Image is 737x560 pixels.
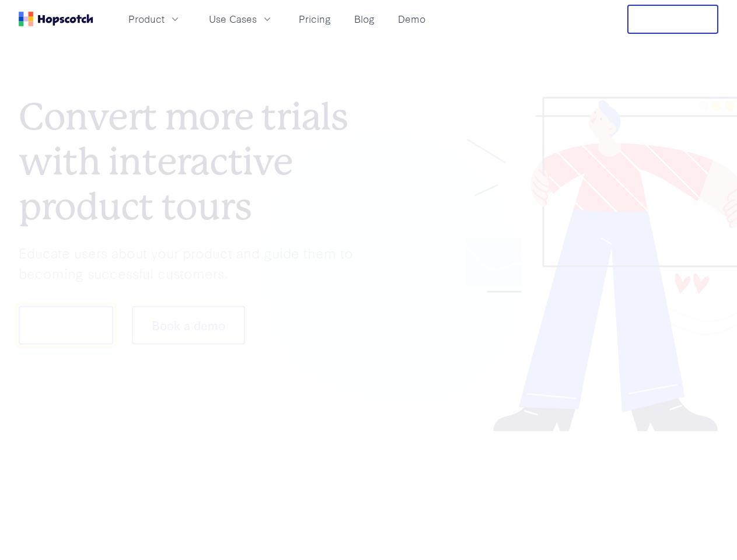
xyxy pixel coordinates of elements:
a: Home [19,12,93,26]
h1: Convert more trials with interactive product tours [19,94,369,229]
span: Product [128,12,165,26]
span: Use Cases [209,12,257,26]
button: Product [121,9,188,29]
button: Show me! [19,306,113,345]
a: Blog [350,9,379,29]
button: Use Cases [202,9,280,29]
a: Pricing [294,9,336,29]
button: Book a demo [132,306,245,345]
a: Demo [393,9,430,29]
button: Free Trial [627,5,718,34]
p: Educate users about your product and guide them to becoming successful customers. [19,242,369,282]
